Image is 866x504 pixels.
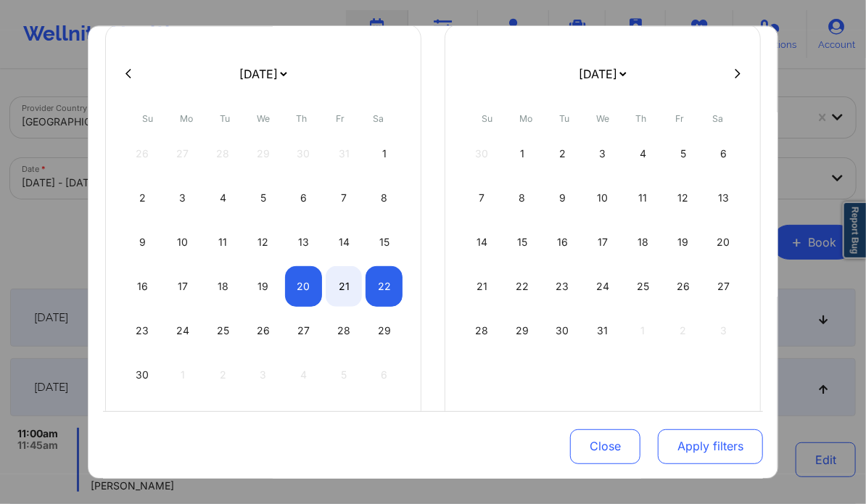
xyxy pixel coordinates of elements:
div: Fri Dec 05 2025 [665,133,702,174]
div: Wed Nov 26 2025 [245,310,282,351]
div: Thu Dec 25 2025 [624,266,661,307]
div: Sat Dec 13 2025 [705,178,742,218]
div: Thu Nov 20 2025 [285,266,322,307]
div: Sun Dec 21 2025 [463,266,500,307]
div: Tue Dec 02 2025 [544,133,581,174]
div: Fri Nov 07 2025 [326,178,363,218]
div: Sun Nov 16 2025 [124,266,161,307]
div: Sun Dec 07 2025 [463,178,500,218]
div: Sun Dec 28 2025 [463,310,500,351]
abbr: Monday [519,113,532,124]
abbr: Saturday [713,113,724,124]
div: Sun Nov 23 2025 [124,310,161,351]
div: Fri Dec 12 2025 [665,178,702,218]
div: Wed Dec 03 2025 [585,133,622,174]
div: Mon Dec 22 2025 [504,266,541,307]
div: Tue Nov 25 2025 [205,310,242,351]
div: Tue Dec 23 2025 [544,266,581,307]
div: Mon Dec 01 2025 [504,133,541,174]
div: Wed Dec 24 2025 [585,266,622,307]
abbr: Wednesday [596,113,609,124]
div: Sat Nov 15 2025 [366,222,403,263]
abbr: Thursday [297,113,308,124]
button: Close [570,429,640,463]
abbr: Tuesday [559,113,569,124]
div: Sat Nov 22 2025 [366,266,403,307]
div: Mon Nov 10 2025 [165,222,202,263]
div: Sun Nov 30 2025 [124,355,161,395]
div: Sat Dec 06 2025 [705,133,742,174]
div: Sat Nov 29 2025 [366,310,403,351]
div: Mon Nov 03 2025 [165,178,202,218]
abbr: Sunday [143,113,154,124]
abbr: Tuesday [220,113,230,124]
div: Wed Nov 05 2025 [245,178,282,218]
div: Mon Nov 24 2025 [165,310,202,351]
div: Fri Dec 19 2025 [665,222,702,263]
div: Fri Dec 26 2025 [665,266,702,307]
abbr: Thursday [636,113,647,124]
div: Thu Dec 04 2025 [624,133,661,174]
div: Wed Nov 19 2025 [245,266,282,307]
div: Tue Nov 18 2025 [205,266,242,307]
abbr: Friday [675,113,684,124]
div: Thu Nov 06 2025 [285,178,322,218]
div: Tue Dec 30 2025 [544,310,581,351]
div: Sat Nov 08 2025 [366,178,403,218]
div: Tue Dec 09 2025 [544,178,581,218]
div: Sat Dec 27 2025 [705,266,742,307]
div: Thu Dec 11 2025 [624,178,661,218]
div: Wed Dec 10 2025 [585,178,622,218]
div: Thu Nov 13 2025 [285,222,322,263]
div: Wed Dec 31 2025 [585,310,622,351]
div: Fri Nov 14 2025 [326,222,363,263]
div: Thu Dec 18 2025 [624,222,661,263]
div: Sun Nov 09 2025 [124,222,161,263]
div: Tue Nov 11 2025 [205,222,242,263]
div: Tue Dec 16 2025 [544,222,581,263]
div: Tue Nov 04 2025 [205,178,242,218]
div: Sat Dec 20 2025 [705,222,742,263]
div: Wed Dec 17 2025 [585,222,622,263]
div: Fri Nov 28 2025 [326,310,363,351]
div: Fri Nov 21 2025 [326,266,363,307]
div: Thu Nov 27 2025 [285,310,322,351]
div: Sun Dec 14 2025 [463,222,500,263]
abbr: Friday [336,113,345,124]
div: Wed Nov 12 2025 [245,222,282,263]
div: Mon Dec 08 2025 [504,178,541,218]
div: Sun Nov 02 2025 [124,178,161,218]
abbr: Monday [180,113,193,124]
div: Mon Nov 17 2025 [165,266,202,307]
abbr: Sunday [482,113,493,124]
div: Sat Nov 01 2025 [366,133,403,174]
abbr: Saturday [374,113,384,124]
div: Mon Dec 15 2025 [504,222,541,263]
div: Mon Dec 29 2025 [504,310,541,351]
button: Apply filters [658,429,763,463]
abbr: Wednesday [257,113,270,124]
